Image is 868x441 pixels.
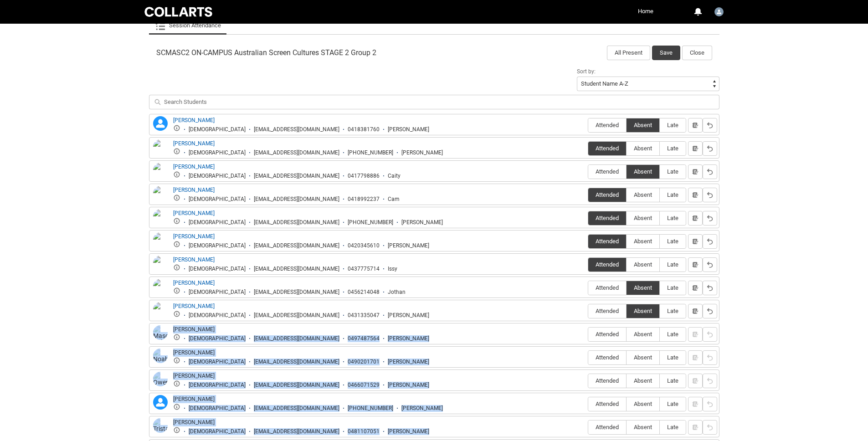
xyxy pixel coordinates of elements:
[388,266,397,272] div: Issy
[588,261,626,268] span: Attended
[588,424,626,431] span: Attended
[254,405,339,412] div: [EMAIL_ADDRESS][DOMAIN_NAME]
[607,46,650,60] button: All Present
[682,46,712,60] button: Close
[703,327,717,342] button: Reset
[173,280,215,286] a: [PERSON_NAME]
[388,335,429,342] div: [PERSON_NAME]
[703,164,717,179] button: Reset
[588,377,626,384] span: Attended
[348,242,380,249] div: 0420345610
[173,117,215,123] a: [PERSON_NAME]
[189,312,246,319] div: [DEMOGRAPHIC_DATA]
[189,219,246,226] div: [DEMOGRAPHIC_DATA]
[189,266,246,272] div: [DEMOGRAPHIC_DATA]
[153,325,168,345] img: Mason Cole
[588,308,626,314] span: Attended
[660,424,686,431] span: Late
[348,173,380,179] div: 0417798886
[627,308,659,314] span: Absent
[254,335,339,342] div: [EMAIL_ADDRESS][DOMAIN_NAME]
[254,173,339,179] div: [EMAIL_ADDRESS][DOMAIN_NAME]
[588,122,626,128] span: Attended
[588,145,626,152] span: Attended
[189,242,246,249] div: [DEMOGRAPHIC_DATA]
[348,359,380,365] div: 0490201701
[149,16,226,35] li: Session Attendance
[153,139,168,159] img: Adriana Manousopoulos
[189,405,246,412] div: [DEMOGRAPHIC_DATA]
[588,168,626,175] span: Attended
[688,281,703,295] button: Notes
[703,141,717,156] button: Reset
[153,372,168,392] img: Owen Kovacs
[173,187,215,193] a: [PERSON_NAME]
[627,145,659,152] span: Absent
[627,215,659,221] span: Absent
[388,428,429,435] div: [PERSON_NAME]
[703,350,717,365] button: Reset
[153,116,168,131] lightning-icon: Adam Callaghan
[153,349,168,369] img: Noah Walters
[703,118,717,133] button: Reset
[577,68,596,75] span: Sort by:
[173,419,215,426] a: [PERSON_NAME]
[588,238,626,245] span: Attended
[401,405,443,412] div: [PERSON_NAME]
[588,191,626,198] span: Attended
[189,382,246,389] div: [DEMOGRAPHIC_DATA]
[254,149,339,156] div: [EMAIL_ADDRESS][DOMAIN_NAME]
[627,400,659,407] span: Absent
[627,168,659,175] span: Absent
[254,312,339,319] div: [EMAIL_ADDRESS][DOMAIN_NAME]
[153,232,168,252] img: Emily O'Hara
[627,424,659,431] span: Absent
[660,354,686,361] span: Late
[703,397,717,411] button: Reset
[254,126,339,133] div: [EMAIL_ADDRESS][DOMAIN_NAME]
[348,335,380,342] div: 0497487564
[703,281,717,295] button: Reset
[189,428,246,435] div: [DEMOGRAPHIC_DATA]
[173,140,215,147] a: [PERSON_NAME]
[627,238,659,245] span: Absent
[401,149,443,156] div: [PERSON_NAME]
[588,215,626,221] span: Attended
[173,164,215,170] a: [PERSON_NAME]
[189,196,246,203] div: [DEMOGRAPHIC_DATA]
[660,168,686,175] span: Late
[588,331,626,338] span: Attended
[153,209,168,229] img: Eliza McEwan
[348,196,380,203] div: 0418992237
[173,210,215,216] a: [PERSON_NAME]
[388,196,400,203] div: Cam
[348,126,380,133] div: 0418381760
[688,164,703,179] button: Notes
[660,215,686,221] span: Late
[173,396,215,402] a: [PERSON_NAME]
[703,188,717,202] button: Reset
[388,173,401,179] div: Caity
[588,400,626,407] span: Attended
[627,191,659,198] span: Absent
[627,377,659,384] span: Absent
[688,118,703,133] button: Notes
[627,261,659,268] span: Absent
[688,257,703,272] button: Notes
[153,395,168,410] lightning-icon: Rowan Drescher
[660,377,686,384] span: Late
[348,266,380,272] div: 0437775714
[153,279,168,299] img: Jothan Tassone
[703,420,717,435] button: Reset
[153,256,168,276] img: Isabel McClellan
[660,284,686,291] span: Late
[173,373,215,379] a: [PERSON_NAME]
[660,308,686,314] span: Late
[348,312,380,319] div: 0431335047
[189,335,246,342] div: [DEMOGRAPHIC_DATA]
[348,219,393,226] div: [PHONE_NUMBER]
[348,428,380,435] div: 0481107051
[173,233,215,240] a: [PERSON_NAME]
[189,173,246,179] div: [DEMOGRAPHIC_DATA]
[652,46,680,60] button: Save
